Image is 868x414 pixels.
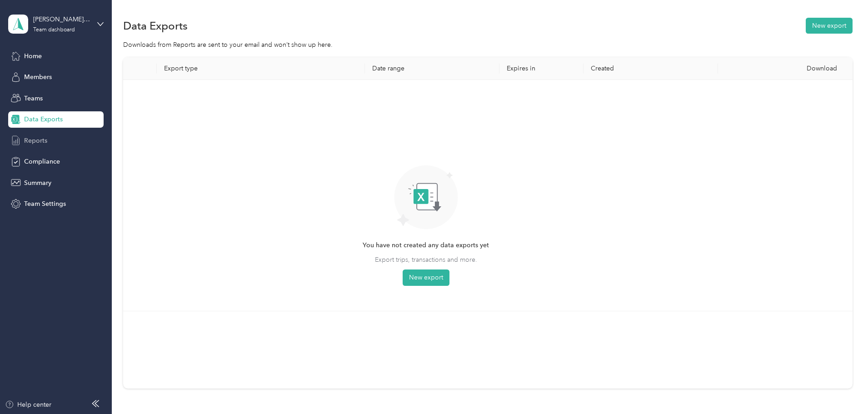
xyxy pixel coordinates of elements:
[725,65,845,72] div: Download
[24,51,42,61] span: Home
[363,240,489,250] span: You have not created any data exports yet
[33,15,90,24] div: [PERSON_NAME][DOMAIN_NAME][EMAIL_ADDRESS][PERSON_NAME][DOMAIN_NAME]
[33,27,75,33] div: Team dashboard
[5,400,51,409] button: Help center
[806,18,853,34] button: New export
[24,115,63,124] span: Data Exports
[365,57,499,80] th: Date range
[24,157,60,166] span: Compliance
[157,57,365,80] th: Export type
[24,178,51,188] span: Summary
[123,40,853,50] div: Downloads from Reports are sent to your email and won’t show up here.
[24,72,52,82] span: Members
[403,269,449,286] button: New export
[24,94,43,103] span: Teams
[499,57,584,80] th: Expires in
[24,136,47,145] span: Reports
[817,363,868,414] iframe: Everlance-gr Chat Button Frame
[375,255,477,264] span: Export trips, transactions and more.
[584,57,718,80] th: Created
[123,21,188,30] h1: Data Exports
[24,199,66,209] span: Team Settings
